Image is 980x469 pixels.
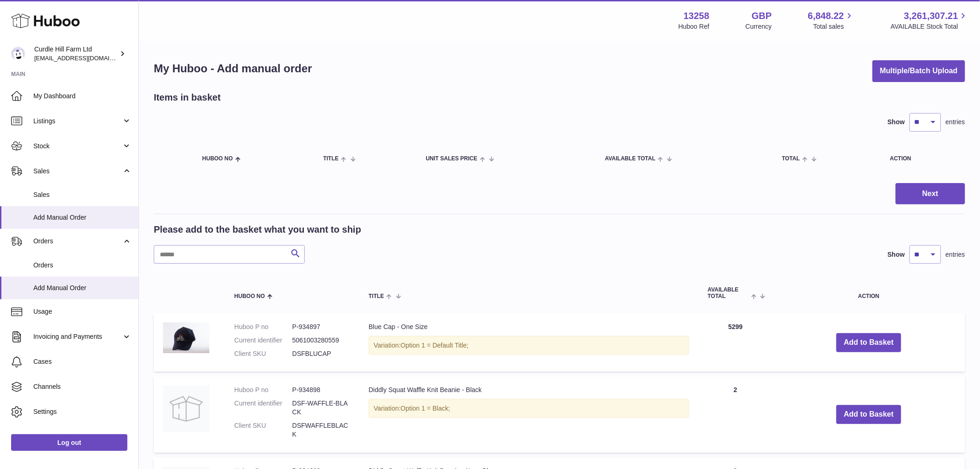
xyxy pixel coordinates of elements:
span: Huboo no [202,156,233,162]
div: Curdle Hill Farm Ltd [34,45,118,63]
span: Title [323,156,339,162]
td: 2 [698,376,773,452]
span: Sales [33,167,122,176]
dt: Current identifier [234,336,292,345]
span: Add Manual Order [33,284,132,292]
dt: Client SKU [234,349,292,358]
span: AVAILABLE Stock Total [891,22,969,31]
span: [EMAIL_ADDRESS][DOMAIN_NAME] [34,54,136,62]
label: Show [888,250,905,259]
span: Total [782,156,800,162]
span: Invoicing and Payments [33,332,122,341]
h1: My Huboo - Add manual order [154,61,312,76]
span: Total sales [813,22,854,31]
span: Option 1 = Black; [401,405,450,412]
th: Action [773,278,965,308]
td: Blue Cap - One Size [359,313,698,372]
span: entries [946,250,965,259]
a: Log out [11,434,127,451]
h2: Please add to the basket what you want to ship [154,223,361,236]
span: entries [946,118,965,127]
td: 5299 [698,313,773,372]
td: Diddly Squat Waffle Knit Beanie - Black [359,376,698,452]
h2: Items in basket [154,91,221,104]
span: Orders [33,237,122,246]
dd: P-934898 [292,386,350,394]
img: internalAdmin-13258@internal.huboo.com [11,47,25,61]
label: Show [888,118,905,127]
dd: 5061003280559 [292,336,350,345]
span: Stock [33,142,122,151]
span: Settings [33,407,132,416]
div: Variation: [369,399,689,418]
span: My Dashboard [33,92,132,101]
strong: 13258 [684,10,710,22]
img: Diddly Squat Waffle Knit Beanie - Black [163,386,209,432]
dd: DSFWAFFLEBLACK [292,421,350,439]
span: Huboo no [234,293,265,299]
span: 3,261,307.21 [904,10,958,22]
span: Orders [33,261,132,270]
dt: Current identifier [234,399,292,417]
div: Action [890,156,956,162]
span: Title [369,293,384,299]
div: Currency [746,22,772,31]
span: AVAILABLE Total [605,156,655,162]
a: 3,261,307.21 AVAILABLE Stock Total [891,10,969,31]
dt: Huboo P no [234,323,292,331]
dd: DSFBLUCAP [292,349,350,358]
span: Channels [33,382,132,391]
span: Add Manual Order [33,213,132,222]
img: Blue Cap - One Size [163,323,209,354]
span: Unit Sales Price [426,156,477,162]
button: Add to Basket [836,333,901,352]
span: Usage [33,307,132,316]
strong: GBP [752,10,772,22]
dd: DSF-WAFFLE-BLACK [292,399,350,417]
div: Variation: [369,336,689,355]
span: Cases [33,357,132,366]
dd: P-934897 [292,323,350,331]
span: 6,848.22 [808,10,844,22]
dt: Huboo P no [234,386,292,394]
button: Multiple/Batch Upload [873,60,965,82]
div: Huboo Ref [678,22,710,31]
span: Sales [33,190,132,199]
a: 6,848.22 Total sales [808,10,855,31]
span: Listings [33,117,122,126]
span: AVAILABLE Total [708,287,749,299]
span: Option 1 = Default Title; [401,342,469,349]
dt: Client SKU [234,421,292,439]
button: Add to Basket [836,405,901,424]
button: Next [896,183,965,205]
